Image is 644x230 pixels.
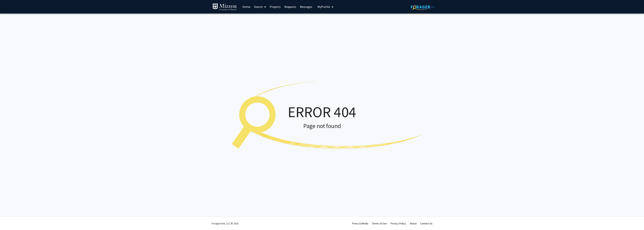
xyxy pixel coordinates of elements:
[241,0,252,13] a: Home
[212,217,239,230] div: ForagerOne, LLC © 2025
[3,213,16,227] iframe: Chat
[410,222,417,225] a: About
[411,4,434,10] img: ForagerOne Logo
[391,222,406,225] a: Privacy Policy
[318,5,330,9] span: My Profile
[268,0,282,13] a: Projects
[221,103,423,121] h1: ERROR 404
[282,0,298,13] a: Requests
[372,222,387,225] a: Terms of Use
[298,0,314,13] a: Messages
[420,222,432,225] a: Contact Us
[212,3,237,11] img: University of Missouri Logo
[221,122,423,129] h2: Page not found
[352,222,368,225] a: Press & Media
[252,0,268,13] a: Search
